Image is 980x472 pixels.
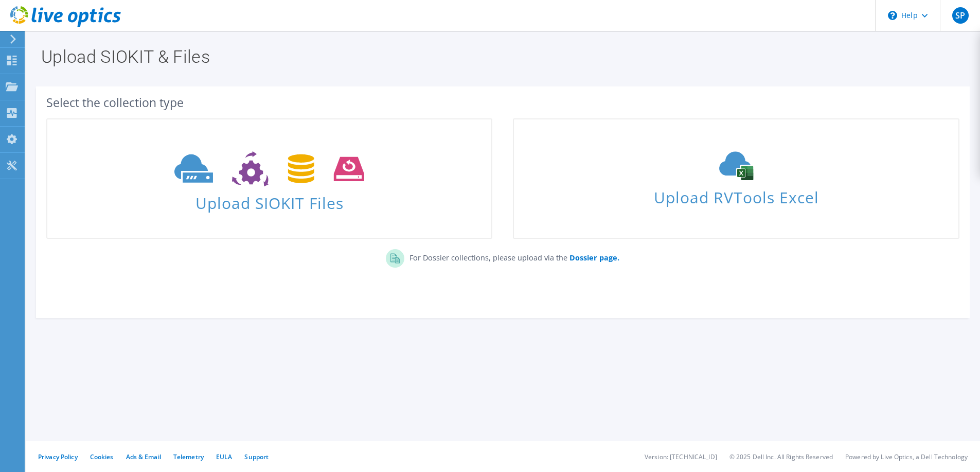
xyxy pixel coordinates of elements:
[47,189,491,211] span: Upload SIOKIT Files
[952,7,969,24] span: SP
[513,118,959,239] a: Upload RVTools Excel
[46,97,959,108] div: Select the collection type
[569,253,619,263] b: Dossier page.
[567,253,619,263] a: Dossier page.
[173,452,204,461] a: Telemetry
[645,452,717,461] li: Version: [TECHNICAL_ID]
[126,452,161,461] a: Ads & Email
[845,452,968,461] li: Powered by Live Optics, a Dell Technology
[216,452,232,461] a: EULA
[404,249,619,264] p: For Dossier collections, please upload via the
[244,452,269,461] a: Support
[46,118,492,239] a: Upload SIOKIT Files
[41,48,959,65] h1: Upload SIOKIT & Files
[888,11,897,20] svg: \n
[90,452,114,461] a: Cookies
[514,184,958,206] span: Upload RVTools Excel
[729,452,833,461] li: © 2025 Dell Inc. All Rights Reserved
[38,452,78,461] a: Privacy Policy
